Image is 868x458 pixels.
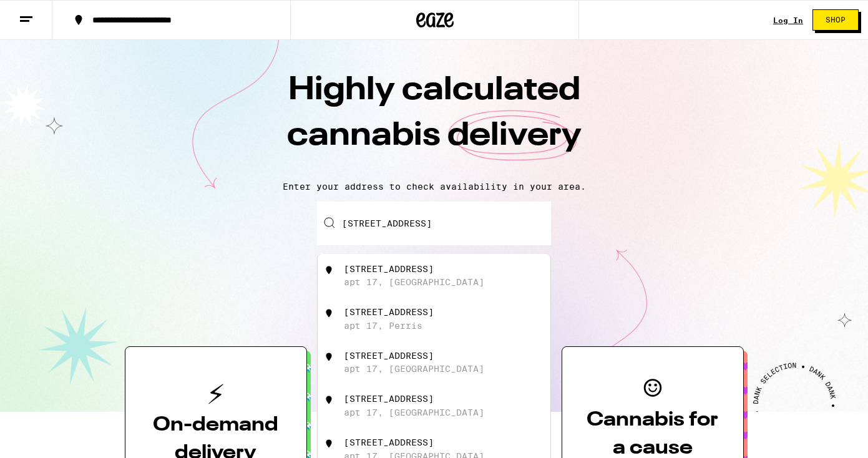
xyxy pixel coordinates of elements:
[344,364,484,374] div: apt 17, [GEOGRAPHIC_DATA]
[826,16,846,24] span: Shop
[12,182,856,192] p: Enter your address to check availability in your area.
[344,394,434,404] div: [STREET_ADDRESS]
[323,307,335,319] img: 13263 Navajo Road
[323,437,335,450] img: 13263 Navajo Court
[216,68,653,172] h1: Highly calculated cannabis delivery
[323,351,335,363] img: 13263 Navajo Place
[773,16,803,24] a: Log In
[344,321,422,331] div: apt 17, Perris
[13,9,95,19] span: Hi. Need any help?
[344,351,434,361] div: [STREET_ADDRESS]
[344,264,434,274] div: [STREET_ADDRESS]
[344,307,434,317] div: [STREET_ADDRESS]
[812,9,859,31] button: Shop
[344,407,484,417] div: apt 17, [GEOGRAPHIC_DATA]
[323,394,335,406] img: 13263 Navajo Road
[323,264,335,276] img: 13263 Navajo Road
[344,437,434,447] div: [STREET_ADDRESS]
[317,202,551,245] input: Enter your delivery address
[344,277,484,287] div: apt 17, [GEOGRAPHIC_DATA]
[803,9,868,31] a: Shop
